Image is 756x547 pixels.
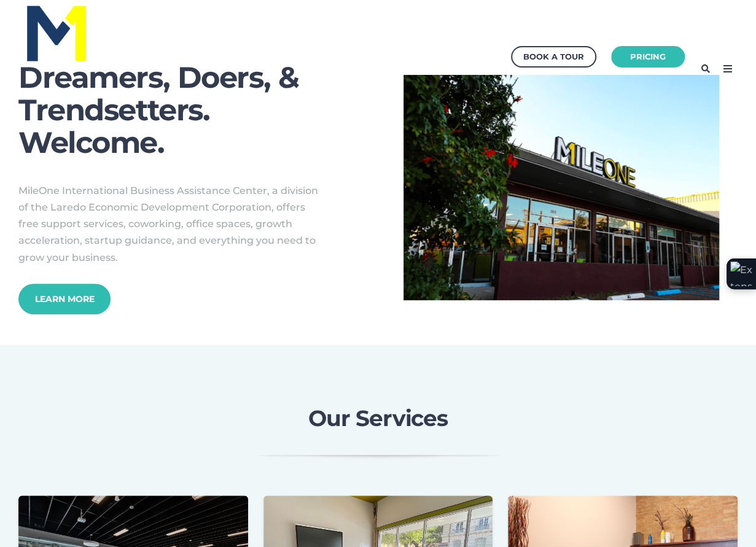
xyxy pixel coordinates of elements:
[18,61,356,158] h1: Dreamers, Doers, & Trendsetters. Welcome.
[403,75,719,300] img: Canva Design DAFZb0Spo9U
[59,406,698,431] h2: Our Services
[523,49,584,64] div: Book a Tour
[511,46,596,68] a: Book a Tour
[18,185,318,263] span: MileOne International Business Assistance Center, a division of the Laredo Economic Development C...
[611,46,685,68] a: Pricing
[25,2,88,63] img: MileOne Blue_Yellow Logo
[18,284,111,314] a: Learn More
[730,262,752,286] img: Extension Icon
